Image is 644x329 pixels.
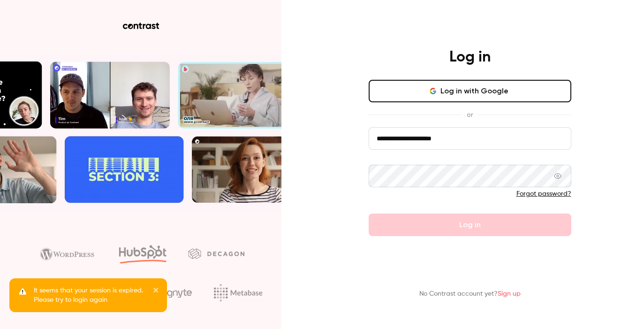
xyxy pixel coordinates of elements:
img: decagon [188,248,244,259]
button: close [153,286,159,297]
span: or [462,110,477,120]
p: It seems that your session is expired. Please try to login again [34,286,146,305]
p: No Contrast account yet? [419,289,521,299]
a: Sign up [498,291,521,297]
h4: Log in [449,48,491,67]
button: Log in with Google [369,80,571,102]
a: Forgot password? [516,191,571,197]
